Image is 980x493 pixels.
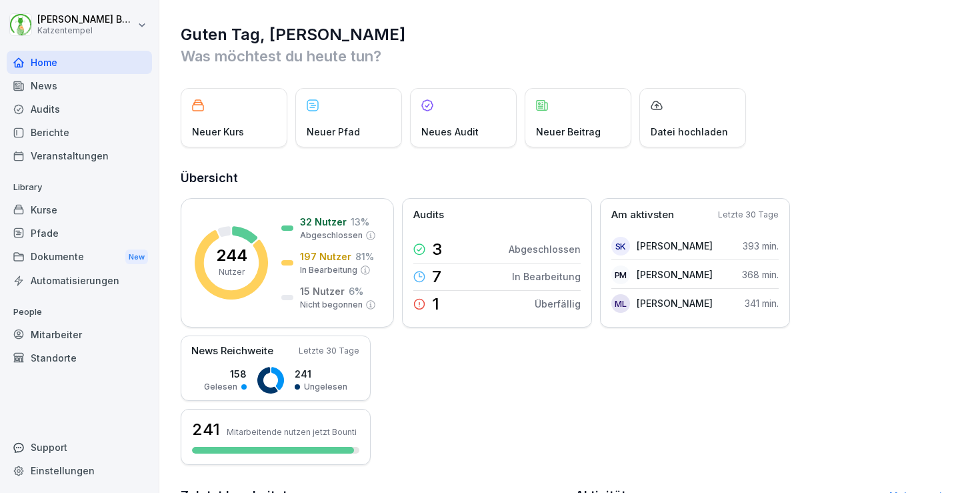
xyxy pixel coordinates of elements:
a: News [7,74,152,97]
a: Audits [7,97,152,121]
p: Nicht begonnen [300,299,363,311]
p: [PERSON_NAME] [637,296,713,310]
h2: Übersicht [181,169,960,187]
p: Datei hochladen [651,125,728,139]
p: Abgeschlossen [509,242,581,256]
p: 15 Nutzer [300,284,345,298]
p: Nutzer [219,266,245,278]
p: [PERSON_NAME] Benedix [37,14,135,25]
p: 197 Nutzer [300,250,351,264]
a: Mitarbeiter [7,323,152,346]
a: Pfade [7,221,152,245]
div: PM [611,266,630,284]
p: Katzentempel [37,26,135,35]
a: DokumenteNew [7,245,152,270]
p: Gelesen [204,381,237,393]
p: Letzte 30 Tage [299,345,359,357]
p: Letzte 30 Tage [718,209,779,221]
p: Audits [413,207,444,223]
p: Neues Audit [421,125,479,139]
p: Mitarbeitende nutzen jetzt Bounti [227,427,357,437]
p: People [7,302,152,323]
a: Standorte [7,346,152,370]
p: [PERSON_NAME] [637,239,713,253]
p: 393 min. [743,239,779,253]
p: 7 [432,269,441,285]
a: Kurse [7,198,152,221]
p: Überfällig [535,297,581,311]
p: 244 [216,248,247,264]
p: Neuer Pfad [307,125,360,139]
a: Home [7,51,152,74]
div: New [125,250,148,265]
a: Berichte [7,121,152,144]
a: Einstellungen [7,459,152,482]
div: Support [7,436,152,459]
p: 368 min. [742,268,779,282]
p: Neuer Kurs [192,125,244,139]
div: SK [611,237,630,256]
p: 158 [204,367,247,381]
div: Dokumente [7,245,152,270]
h3: 241 [192,418,220,441]
p: 81 % [355,250,374,264]
div: ML [611,294,630,313]
a: Veranstaltungen [7,144,152,167]
p: Ungelesen [304,381,347,393]
p: Library [7,177,152,198]
p: News Reichweite [191,344,273,359]
p: 341 min. [745,296,779,310]
p: 32 Nutzer [300,215,347,229]
p: Am aktivsten [611,207,674,223]
p: 3 [432,241,442,258]
p: 1 [432,296,439,312]
p: 6 % [349,284,363,298]
p: Was möchtest du heute tun? [181,45,960,67]
p: In Bearbeitung [512,270,581,284]
p: Neuer Beitrag [536,125,601,139]
p: 241 [295,367,347,381]
a: Automatisierungen [7,269,152,292]
h1: Guten Tag, [PERSON_NAME] [181,24,960,45]
p: Abgeschlossen [300,229,363,241]
p: In Bearbeitung [300,264,357,276]
p: [PERSON_NAME] [637,268,713,282]
p: 13 % [351,215,369,229]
